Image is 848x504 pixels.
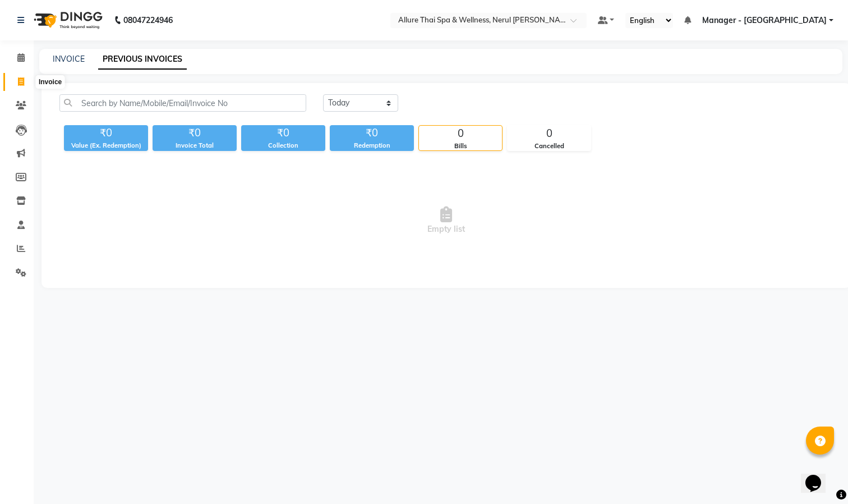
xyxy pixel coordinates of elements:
div: 0 [508,126,591,141]
iframe: chat widget [801,459,837,493]
div: ₹0 [330,125,414,141]
div: ₹0 [64,125,148,141]
div: Value (Ex. Redemption) [64,141,148,150]
div: Bills [419,141,502,151]
img: logo [29,4,105,36]
div: ₹0 [241,125,325,141]
span: Manager - [GEOGRAPHIC_DATA] [702,15,827,26]
div: Cancelled [508,141,591,151]
div: Invoice Total [153,141,237,150]
div: 0 [419,126,502,141]
span: Empty list [59,164,833,277]
div: ₹0 [153,125,237,141]
div: Collection [241,141,325,150]
b: 08047224946 [123,4,173,36]
a: INVOICE [53,54,85,64]
div: Invoice [36,75,64,89]
input: Search by Name/Mobile/Email/Invoice No [59,94,306,112]
a: PREVIOUS INVOICES [98,49,187,70]
div: Redemption [330,141,414,150]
